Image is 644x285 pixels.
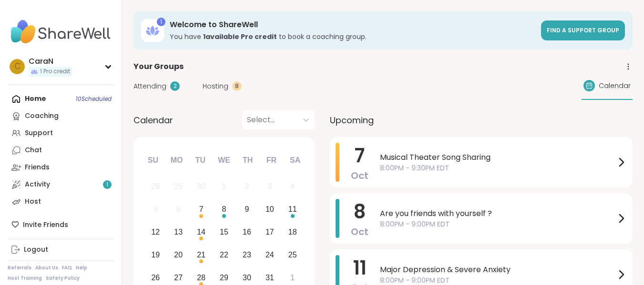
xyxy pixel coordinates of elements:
[259,177,280,197] div: Not available Friday, October 3rd, 2025
[237,150,258,171] div: Th
[232,81,242,91] div: 8
[214,199,235,220] div: Choose Wednesday, October 8th, 2025
[222,203,226,216] div: 8
[380,264,615,275] span: Major Depression & Severe Anxiety
[197,226,205,238] div: 14
[214,222,235,243] div: Choose Wednesday, October 15th, 2025
[174,271,183,284] div: 27
[380,208,615,219] span: Are you friends with yourself ?
[243,248,251,261] div: 23
[8,15,114,49] img: ShareWell Nav Logo
[14,60,20,73] span: C
[133,114,173,127] span: Calendar
[237,177,257,197] div: Not available Thursday, October 2nd, 2025
[288,203,297,216] div: 11
[259,222,280,243] div: Choose Friday, October 17th, 2025
[220,271,228,284] div: 29
[133,61,184,72] span: Your Groups
[197,248,205,261] div: 21
[176,203,181,216] div: 6
[214,177,235,197] div: Not available Wednesday, October 1st, 2025
[46,275,80,282] a: Safety Policy
[237,222,257,243] div: Choose Thursday, October 16th, 2025
[222,180,226,193] div: 1
[174,248,183,261] div: 20
[599,81,631,91] span: Calendar
[237,245,257,265] div: Choose Thursday, October 23rd, 2025
[203,32,277,41] b: 1 available Pro credit
[330,114,374,127] span: Upcoming
[24,245,48,255] div: Logout
[170,32,535,41] h3: You have to book a coaching group.
[266,271,274,284] div: 31
[197,180,205,193] div: 30
[25,128,53,138] div: Support
[153,203,158,216] div: 5
[203,81,228,91] span: Hosting
[290,180,295,193] div: 4
[168,199,189,220] div: Not available Monday, October 6th, 2025
[288,226,297,238] div: 18
[285,150,306,171] div: Sa
[266,226,274,238] div: 17
[145,199,166,220] div: Not available Sunday, October 5th, 2025
[261,150,282,171] div: Fr
[145,222,166,243] div: Choose Sunday, October 12th, 2025
[29,56,72,67] div: CaraN
[354,198,366,225] span: 8
[351,225,368,238] span: Oct
[220,248,228,261] div: 22
[157,18,165,26] div: 1
[166,150,187,171] div: Mo
[191,199,212,220] div: Choose Tuesday, October 7th, 2025
[8,241,114,258] a: Logout
[237,199,257,220] div: Choose Thursday, October 9th, 2025
[282,245,303,265] div: Choose Saturday, October 25th, 2025
[190,150,211,171] div: Tu
[547,26,619,34] span: Find a support group
[288,248,297,261] div: 25
[8,176,114,193] a: Activity1
[259,199,280,220] div: Choose Friday, October 10th, 2025
[25,197,41,206] div: Host
[8,275,42,282] a: Host Training
[353,255,367,281] span: 11
[40,68,70,76] span: 1 Pro credit
[170,20,535,30] h3: Welcome to ShareWell
[8,193,114,210] a: Host
[151,271,160,284] div: 26
[62,265,72,271] a: FAQ
[25,180,50,189] div: Activity
[76,265,87,271] a: Help
[290,271,295,284] div: 1
[243,271,251,284] div: 30
[151,248,160,261] div: 19
[266,203,274,216] div: 10
[380,152,615,163] span: Musical Theater Song Sharing
[282,199,303,220] div: Choose Saturday, October 11th, 2025
[170,81,180,91] div: 2
[214,150,235,171] div: We
[214,245,235,265] div: Choose Wednesday, October 22nd, 2025
[145,245,166,265] div: Choose Sunday, October 19th, 2025
[133,81,166,91] span: Attending
[106,181,108,189] span: 1
[8,125,114,142] a: Support
[197,271,205,284] div: 28
[8,142,114,159] a: Chat
[243,226,251,238] div: 16
[8,265,31,271] a: Referrals
[143,150,164,171] div: Su
[282,222,303,243] div: Choose Saturday, October 18th, 2025
[380,219,615,229] span: 8:00PM - 9:00PM EDT
[351,169,368,182] span: Oct
[191,245,212,265] div: Choose Tuesday, October 21st, 2025
[25,146,42,155] div: Chat
[266,248,274,261] div: 24
[259,245,280,265] div: Choose Friday, October 24th, 2025
[191,222,212,243] div: Choose Tuesday, October 14th, 2025
[145,177,166,197] div: Not available Sunday, September 28th, 2025
[267,180,272,193] div: 3
[8,108,114,125] a: Coaching
[168,177,189,197] div: Not available Monday, September 29th, 2025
